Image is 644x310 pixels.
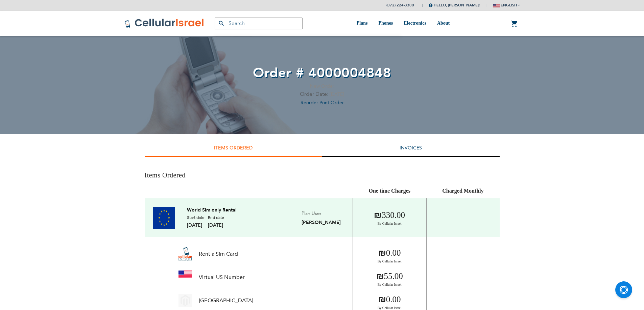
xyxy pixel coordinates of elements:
[153,207,175,229] img: download_1_.png
[378,248,386,259] span: ₪
[302,219,341,226] span: [PERSON_NAME]
[319,100,344,106] a: Print Order
[187,222,205,228] span: [DATE]
[187,215,205,220] span: Start date
[493,0,520,10] button: english
[199,297,253,304] span: [GEOGRAPHIC_DATA]
[386,3,414,8] a: (072) 224-3300
[301,100,318,106] span: Reorder
[199,274,245,281] span: Virtual US Number
[378,11,393,36] a: Phones
[187,207,237,213] a: World Sim only Rental
[208,222,224,228] span: [DATE]
[357,11,368,36] a: Plans
[493,4,500,7] img: english
[404,21,426,26] span: Electronics
[353,237,426,267] td: 0.00
[437,11,450,36] a: About
[330,91,344,97] span: [DATE]
[310,83,334,89] span: New Order
[199,251,238,257] span: Rent a Sim Card
[214,145,253,151] strong: Items Ordered
[376,271,384,282] span: ₪
[215,18,303,29] input: Search
[208,215,224,220] span: End date
[429,3,480,8] span: Hello, [PERSON_NAME]!
[358,282,421,287] span: By Cellular Israel
[442,188,483,194] span: Charged Monthly
[358,259,421,264] span: By Cellular Israel
[378,294,386,306] span: ₪
[353,198,426,237] td: 330.00
[178,247,192,261] img: cellular-israel-logo_7_3_8_1.jpg
[378,21,393,26] span: Phones
[124,18,205,28] img: Cellular Israel Logo
[300,90,328,98] span: Order Date:
[358,221,421,226] span: By Cellular Israel
[400,145,422,151] a: Invoices
[357,21,368,26] span: Plans
[302,210,321,217] span: Plan User
[145,171,500,180] h3: Items Ordered
[374,210,382,221] span: ₪
[353,267,426,290] td: 55.00
[178,294,192,307] img: thumbnail.jpg
[301,100,319,106] a: Reorder
[404,11,426,36] a: Electronics
[178,271,192,278] img: usa_1__1.jpg
[437,21,450,26] span: About
[253,64,391,82] span: Order # 4000004848
[368,188,410,194] span: One time Charges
